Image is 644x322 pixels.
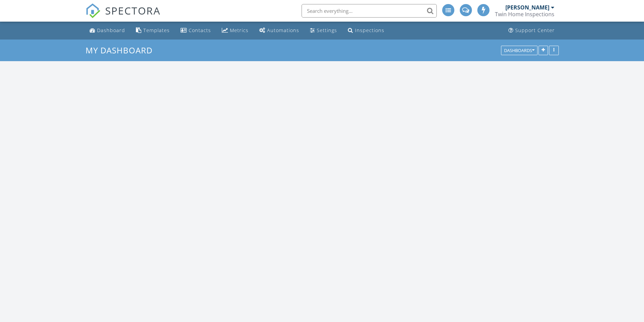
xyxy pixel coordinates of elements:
a: Contacts [178,24,214,37]
a: Metrics [219,24,251,37]
div: Templates [143,27,170,33]
div: Dashboard [97,27,125,33]
div: Dashboards [504,48,534,53]
div: Contacts [189,27,211,33]
div: Metrics [230,27,248,33]
a: Settings [307,24,340,37]
a: SPECTORA [86,9,161,23]
a: Dashboard [87,24,128,37]
div: Automations [267,27,299,33]
a: Templates [133,24,172,37]
img: The Best Home Inspection Software - Spectora [86,3,100,18]
button: Dashboards [501,46,538,55]
a: Inspections [345,24,387,37]
input: Search everything... [302,4,437,18]
a: Automations (Advanced) [257,24,302,37]
div: [PERSON_NAME] [505,4,549,11]
a: My Dashboard [86,45,158,56]
div: Support Center [515,27,555,33]
div: Settings [317,27,337,33]
div: Twin Home Inspections [495,11,554,18]
div: Inspections [355,27,384,33]
span: SPECTORA [105,3,161,18]
a: Support Center [506,24,557,37]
